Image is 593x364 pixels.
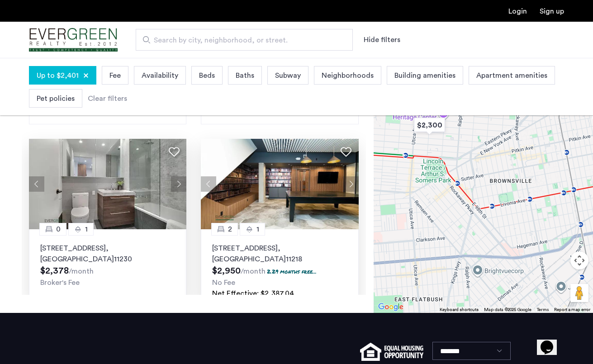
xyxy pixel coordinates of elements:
span: 0 [56,224,61,235]
span: 1 [256,224,259,235]
img: 3_638312012109976652.jpeg [201,139,359,229]
button: Next apartment [171,176,186,192]
span: Neighborhoods [322,70,374,81]
button: Next apartment [343,176,359,192]
span: $2,378 [40,266,69,275]
p: [STREET_ADDRESS] 11218 [212,243,347,265]
button: Drag Pegman onto the map to open Street View [570,284,588,302]
img: equal-housing.png [360,343,423,361]
span: Net Effective: $2,387.04 [212,290,294,297]
p: [STREET_ADDRESS] 11230 [40,243,175,265]
span: Beds [199,70,215,81]
sub: /month [241,268,266,275]
button: Show or hide filters [364,34,400,45]
a: 01[STREET_ADDRESS], [GEOGRAPHIC_DATA]11230Broker's Fee [29,229,186,300]
span: Pet policies [37,93,75,104]
iframe: chat widget [537,328,566,355]
span: 2 [228,224,232,235]
span: Up to $2,401 [37,70,79,81]
button: Previous apartment [201,176,216,192]
span: Availability [142,70,178,81]
button: Previous apartment [29,176,44,192]
span: $2,950 [212,266,241,275]
a: Cazamio Logo [29,23,118,57]
p: 2.29 months free... [267,268,317,275]
span: No Fee [212,279,235,286]
a: 21[STREET_ADDRESS], [GEOGRAPHIC_DATA]112182.29 months free...No FeeNet Effective: $2,387.04 [201,229,358,311]
span: 1 [85,224,88,235]
img: 1999_638527748481252063.jpeg [29,139,187,229]
span: Building amenities [394,70,455,81]
a: Terms (opens in new tab) [537,307,549,313]
img: Google [376,301,406,313]
span: Broker's Fee [40,279,80,286]
span: Fee [109,70,121,81]
a: Login [508,8,527,15]
span: Subway [275,70,301,81]
div: Clear filters [88,93,127,104]
div: $2,300 [410,115,449,135]
button: Keyboard shortcuts [440,307,479,313]
span: Search by city, neighborhood, or street. [154,35,327,46]
a: Registration [540,8,564,15]
img: logo [29,23,118,57]
a: Open this area in Google Maps (opens a new window) [376,301,406,313]
select: Language select [432,342,511,360]
span: Apartment amenities [476,70,547,81]
span: Map data ©2025 Google [484,307,531,312]
span: Baths [236,70,254,81]
button: Map camera controls [570,251,588,269]
input: Apartment Search [136,29,353,51]
a: Report a map error [554,307,590,313]
sub: /month [69,268,94,275]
